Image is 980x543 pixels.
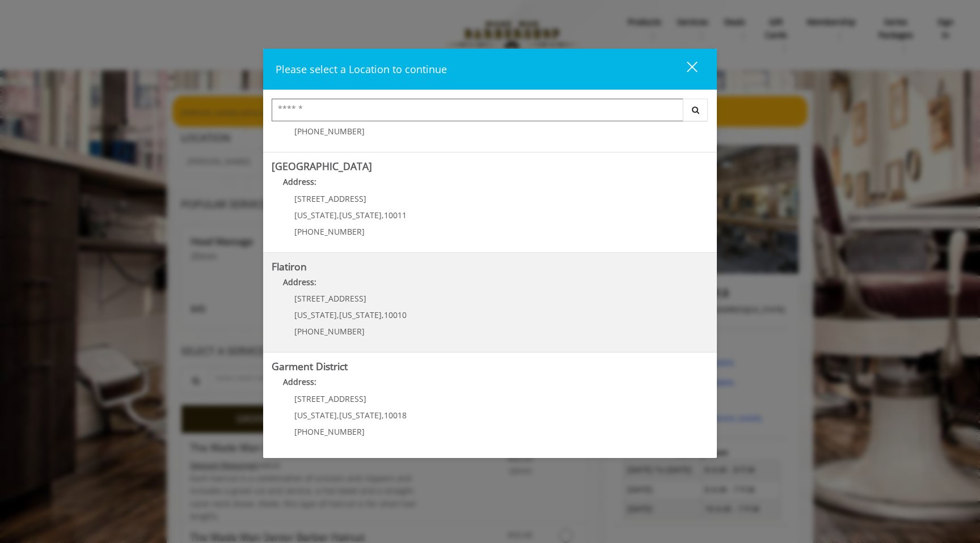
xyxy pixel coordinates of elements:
[337,309,339,320] span: ,
[382,410,384,421] span: ,
[283,277,316,287] b: Address:
[689,106,702,114] i: Search button
[272,159,372,173] b: [GEOGRAPHIC_DATA]
[283,176,316,187] b: Address:
[294,126,365,137] span: [PHONE_NUMBER]
[339,210,382,220] span: [US_STATE]
[666,57,704,80] button: close dialog
[384,309,407,320] span: 10010
[272,99,683,121] input: Search Center
[294,426,365,437] span: [PHONE_NUMBER]
[294,193,366,204] span: [STREET_ADDRESS]
[294,226,365,237] span: [PHONE_NUMBER]
[294,210,337,220] span: [US_STATE]
[384,410,407,421] span: 10018
[339,410,382,421] span: [US_STATE]
[283,376,316,387] b: Address:
[337,410,339,421] span: ,
[272,99,708,127] div: Center Select
[337,210,339,220] span: ,
[674,61,696,78] div: close dialog
[294,410,337,421] span: [US_STATE]
[294,293,366,304] span: [STREET_ADDRESS]
[382,309,384,320] span: ,
[294,309,337,320] span: [US_STATE]
[382,210,384,220] span: ,
[294,326,365,337] span: [PHONE_NUMBER]
[272,260,307,273] b: Flatiron
[294,393,366,404] span: [STREET_ADDRESS]
[272,359,348,373] b: Garment District
[384,210,407,220] span: 10011
[339,309,382,320] span: [US_STATE]
[276,62,447,76] span: Please select a Location to continue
